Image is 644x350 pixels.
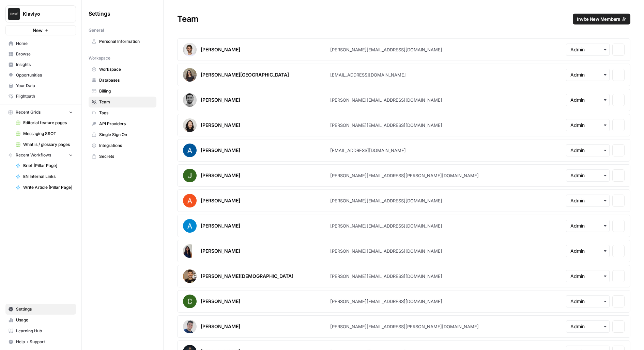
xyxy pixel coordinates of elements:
div: [PERSON_NAME] [201,97,240,103]
span: Single Sign On [99,132,153,138]
img: avatar [183,194,197,207]
a: Single Sign On [89,129,156,140]
a: Learning Hub [5,326,76,336]
span: Learning Hub [16,328,73,334]
span: Workspace [99,66,153,72]
span: Brief [Pillar Page] [23,163,73,169]
span: Insights [16,62,73,68]
div: [PERSON_NAME][EMAIL_ADDRESS][DOMAIN_NAME] [330,298,442,305]
div: [EMAIL_ADDRESS][DOMAIN_NAME] [330,147,406,154]
img: avatar [183,68,197,82]
span: Databases [99,77,153,83]
div: [PERSON_NAME][EMAIL_ADDRESS][DOMAIN_NAME] [330,97,442,103]
img: avatar [183,169,197,182]
div: [PERSON_NAME][GEOGRAPHIC_DATA] [201,71,289,78]
input: Admin [570,46,605,53]
span: Settings [16,306,73,312]
input: Admin [570,97,605,103]
input: Admin [570,147,605,154]
div: Team [164,14,644,24]
a: Integrations [89,140,156,151]
img: avatar [183,43,197,56]
input: Admin [570,323,605,330]
button: Invite New Members [573,14,630,24]
div: [PERSON_NAME][EMAIL_ADDRESS][DOMAIN_NAME] [330,273,442,280]
button: Workspace: Klaviyo [5,5,76,22]
a: Databases [89,75,156,86]
img: avatar [183,144,197,157]
span: Billing [99,88,153,94]
span: Flightpath [16,93,73,99]
button: New [5,25,76,35]
img: avatar [183,118,197,132]
div: [PERSON_NAME] [201,222,240,229]
img: avatar [183,295,197,308]
button: Help + Support [5,336,76,347]
span: Secrets [99,153,153,160]
div: [PERSON_NAME][DEMOGRAPHIC_DATA] [201,273,293,280]
span: Settings [89,10,110,18]
input: Admin [570,71,605,78]
div: [PERSON_NAME][EMAIL_ADDRESS][DOMAIN_NAME] [330,222,442,229]
a: Flightpath [5,91,76,102]
a: Secrets [89,151,156,162]
span: Klaviyo [23,11,64,17]
input: Admin [570,222,605,229]
span: Recent Workflows [16,152,51,158]
span: Integrations [99,143,153,149]
img: avatar [183,320,197,333]
input: Admin [570,197,605,204]
div: [PERSON_NAME] [201,46,240,53]
div: [PERSON_NAME][EMAIL_ADDRESS][DOMAIN_NAME] [330,197,442,204]
span: What is / glossary pages [23,141,73,148]
div: [PERSON_NAME] [201,323,240,330]
img: avatar [183,219,197,233]
a: Team [89,97,156,107]
span: Messaging SSOT [23,131,73,137]
div: [PERSON_NAME] [201,122,240,129]
span: Team [99,99,153,105]
span: Recent Grids [16,109,41,115]
a: Insights [5,59,76,70]
div: [PERSON_NAME] [201,197,240,204]
a: Personal Information [89,36,156,47]
input: Admin [570,122,605,129]
input: Admin [570,298,605,305]
span: Usage [16,317,73,323]
span: Opportunities [16,72,73,78]
img: Klaviyo Logo [8,8,20,20]
img: avatar [183,93,197,107]
span: Help + Support [16,339,73,345]
div: [PERSON_NAME] [201,248,240,254]
input: Admin [570,273,605,280]
img: avatar [183,269,197,283]
input: Admin [570,172,605,179]
div: [EMAIL_ADDRESS][DOMAIN_NAME] [330,71,406,78]
img: avatar [183,244,192,258]
a: Tags [89,107,156,118]
a: Home [5,38,76,49]
a: Browse [5,49,76,60]
span: API Providers [99,121,153,127]
span: Editorial feature pages [23,120,73,126]
div: [PERSON_NAME][EMAIL_ADDRESS][DOMAIN_NAME] [330,248,442,254]
a: Editorial feature pages [13,117,76,128]
span: Invite New Members [577,16,620,22]
button: Recent Workflows [5,150,76,160]
div: [PERSON_NAME][EMAIL_ADDRESS][DOMAIN_NAME] [330,122,442,129]
a: API Providers [89,118,156,129]
span: Your Data [16,83,73,89]
span: Workspace [89,55,110,61]
a: What is / glossary pages [13,139,76,150]
span: New [33,27,43,34]
div: [PERSON_NAME] [201,298,240,305]
span: General [89,27,104,33]
a: Settings [5,304,76,315]
input: Admin [570,248,605,254]
span: Home [16,40,73,47]
span: Write Article [Pillar Page] [23,184,73,190]
div: [PERSON_NAME][EMAIL_ADDRESS][PERSON_NAME][DOMAIN_NAME] [330,172,479,179]
span: Browse [16,51,73,57]
a: Workspace [89,64,156,75]
a: Messaging SSOT [13,128,76,139]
